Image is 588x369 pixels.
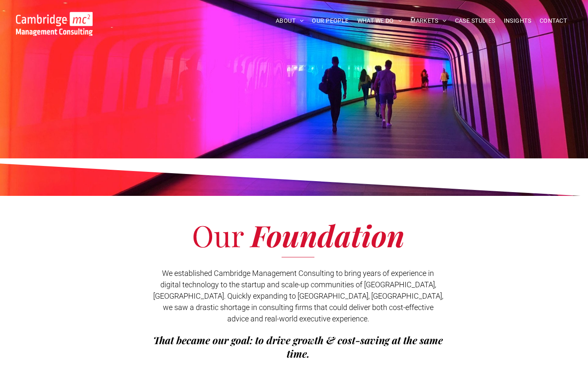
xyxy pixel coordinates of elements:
[153,269,443,323] span: We established Cambridge Management Consulting to bring years of experience in digital technology...
[451,14,500,27] a: CASE STUDIES
[308,14,353,27] a: OUR PEOPLE
[406,14,450,27] a: MARKETS
[153,333,443,360] span: That became our goal: to drive growth & cost-saving at the same time.
[192,215,244,255] span: Our
[271,14,308,27] a: ABOUT
[16,13,93,22] a: Your Business Transformed | Cambridge Management Consulting
[251,215,404,255] span: Foundation
[500,14,535,27] a: INSIGHTS
[353,14,407,27] a: WHAT WE DO
[16,12,93,36] img: Go to Homepage
[535,14,571,27] a: CONTACT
